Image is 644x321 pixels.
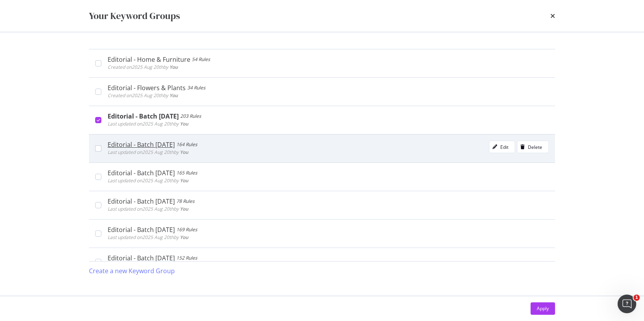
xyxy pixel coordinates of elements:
[108,149,188,155] span: Last updated on 2025 Aug 20th by
[176,226,197,234] div: 169 Rules
[108,112,179,120] div: Editorial - Batch [DATE]
[108,206,188,212] span: Last updated on 2025 Aug 20th by
[108,120,188,127] span: Last updated on 2025 Aug 20th by
[192,56,210,63] div: 54 Rules
[180,234,188,241] b: You
[176,141,197,148] div: 164 Rules
[108,197,175,205] div: Editorial - Batch [DATE]
[180,206,188,212] b: You
[108,226,175,234] div: Editorial - Batch [DATE]
[176,254,197,262] div: 152 Rules
[550,9,555,23] div: times
[180,149,188,155] b: You
[108,64,178,70] span: Created on 2025 Aug 20th by
[89,262,175,280] button: Create a new Keyword Group
[180,120,188,127] b: You
[108,56,190,63] div: Editorial - Home & Furniture
[618,295,636,313] iframe: Intercom live chat
[531,302,555,315] button: Apply
[517,141,549,153] button: Delete
[108,177,188,184] span: Last updated on 2025 Aug 20th by
[108,169,175,177] div: Editorial - Batch [DATE]
[108,84,186,92] div: Editorial - Flowers & Plants
[634,295,640,301] span: 1
[180,112,201,120] div: 203 Rules
[169,92,178,99] b: You
[108,141,175,148] div: Editorial - Batch [DATE]
[180,177,188,184] b: You
[176,169,197,177] div: 165 Rules
[528,144,542,150] div: Delete
[176,197,195,205] div: 78 Rules
[169,64,178,70] b: You
[108,92,178,99] span: Created on 2025 Aug 20th by
[537,305,549,312] div: Apply
[187,84,205,92] div: 34 Rules
[89,9,180,23] div: Your Keyword Groups
[489,141,515,153] button: Edit
[89,267,175,276] div: Create a new Keyword Group
[108,254,175,262] div: Editorial - Batch [DATE]
[500,144,508,150] div: Edit
[108,234,188,241] span: Last updated on 2025 Aug 20th by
